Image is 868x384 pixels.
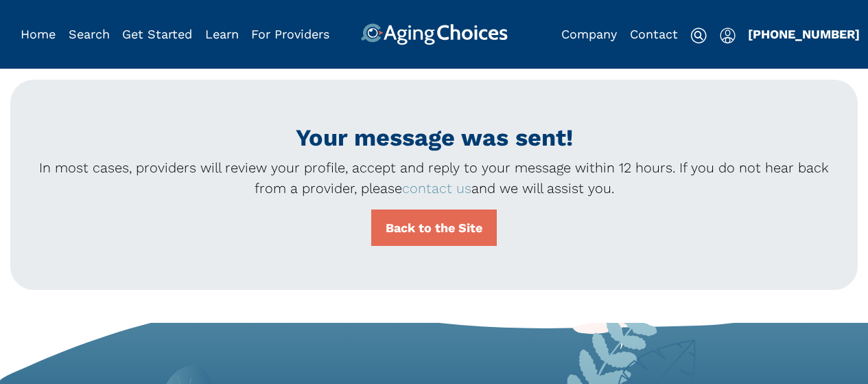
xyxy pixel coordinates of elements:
a: Learn [205,27,239,41]
a: [PHONE_NUMBER] [748,27,860,41]
div: Popover trigger [720,23,736,45]
a: Company [561,27,617,41]
h1: Your message was sent! [32,124,836,152]
a: Get Started [122,27,192,41]
a: Search [69,27,110,41]
img: AgingChoices [360,23,507,45]
img: search-icon.svg [690,27,707,44]
img: user-icon.svg [720,27,736,44]
a: Home [21,27,56,41]
p: In most cases, providers will review your profile, accept and reply to your message within 12 hou... [32,157,836,199]
a: Contact [630,27,678,41]
a: Back to the Site [371,210,497,246]
div: Popover trigger [69,23,110,45]
a: contact us [402,180,471,196]
a: For Providers [251,27,329,41]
